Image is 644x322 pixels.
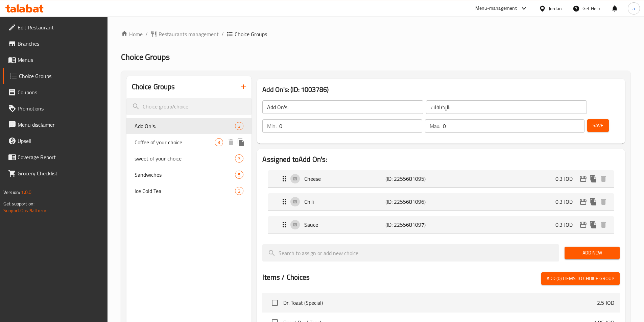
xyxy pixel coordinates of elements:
[132,82,175,92] h2: Choice Groups
[3,84,108,100] a: Coupons
[3,68,108,84] a: Choice Groups
[588,220,598,230] button: duplicate
[570,249,614,257] span: Add New
[126,183,252,199] div: Ice Cold Tea2
[262,154,620,165] h2: Assigned to Add On's:
[578,197,588,207] button: edit
[19,72,102,80] span: Choice Groups
[3,206,46,215] a: Support.OpsPlatform
[150,30,219,38] a: Restaurants management
[135,138,215,146] span: Coffee of your choice
[555,175,578,183] p: 0.3 JOD
[3,117,108,133] a: Menu disclaimer
[235,172,243,178] span: 5
[126,118,252,134] div: Add On's:3
[126,150,252,167] div: sweet of your choice3
[262,84,620,95] h3: Add On's: (ID: 1003786)
[18,169,102,177] span: Grocery Checklist
[18,23,102,31] span: Edit Restaurant
[235,155,243,162] span: 3
[588,197,598,207] button: duplicate
[268,193,614,210] div: Expand
[598,197,609,207] button: delete
[126,167,252,183] div: Sandwiches5
[598,220,609,230] button: delete
[215,138,223,146] div: Choices
[262,167,620,190] li: Expand
[268,170,614,187] div: Expand
[304,221,385,229] p: Sauce
[126,98,252,115] input: search
[235,187,243,195] div: Choices
[235,188,243,194] span: 2
[262,244,559,262] input: search
[18,56,102,64] span: Menus
[555,221,578,229] p: 0.3 JOD
[235,30,267,38] span: Choice Groups
[236,137,246,147] button: duplicate
[126,134,252,150] div: Coffee of your choice3deleteduplicate
[235,123,243,129] span: 3
[555,198,578,206] p: 0.3 JOD
[18,137,102,145] span: Upsell
[3,52,108,68] a: Menus
[541,272,620,285] button: Add (0) items to choice group
[547,274,614,283] span: Add (0) items to choice group
[3,199,34,208] span: Get support on:
[135,171,235,179] span: Sandwiches
[3,188,20,197] span: Version:
[283,299,597,307] span: Dr. Toast (Special)
[159,30,219,38] span: Restaurants management
[268,296,282,310] span: Select choice
[549,5,562,12] div: Jordan
[215,139,223,146] span: 3
[235,171,243,179] div: Choices
[3,165,108,181] a: Grocery Checklist
[304,198,385,206] p: Chili
[121,30,143,38] a: Home
[21,188,31,197] span: 1.0.0
[135,187,235,195] span: Ice Cold Tea
[385,198,439,206] p: (ID: 2255681096)
[267,122,277,130] p: Min:
[598,174,609,184] button: delete
[221,30,224,38] li: /
[565,247,620,259] button: Add New
[18,88,102,96] span: Coupons
[578,174,588,184] button: edit
[587,119,609,132] button: Save
[262,213,620,236] li: Expand
[235,154,243,163] div: Choices
[121,49,170,65] span: Choice Groups
[18,104,102,113] span: Promotions
[3,149,108,165] a: Coverage Report
[18,40,102,48] span: Branches
[3,133,108,149] a: Upsell
[430,122,440,130] p: Max:
[475,4,517,13] div: Menu-management
[3,35,108,52] a: Branches
[3,100,108,117] a: Promotions
[385,221,439,229] p: (ID: 2255681097)
[268,216,614,233] div: Expand
[597,299,614,307] p: 2.5 JOD
[262,272,310,282] h2: Items / Choices
[145,30,148,38] li: /
[235,122,243,130] div: Choices
[18,153,102,161] span: Coverage Report
[18,121,102,129] span: Menu disclaimer
[135,154,235,163] span: sweet of your choice
[135,122,235,130] span: Add On's:
[578,220,588,230] button: edit
[304,175,385,183] p: Cheese
[633,5,635,12] span: a
[3,19,108,35] a: Edit Restaurant
[593,121,603,130] span: Save
[121,30,630,38] nav: breadcrumb
[588,174,598,184] button: duplicate
[385,175,439,183] p: (ID: 2255681095)
[262,190,620,213] li: Expand
[226,137,236,147] button: delete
